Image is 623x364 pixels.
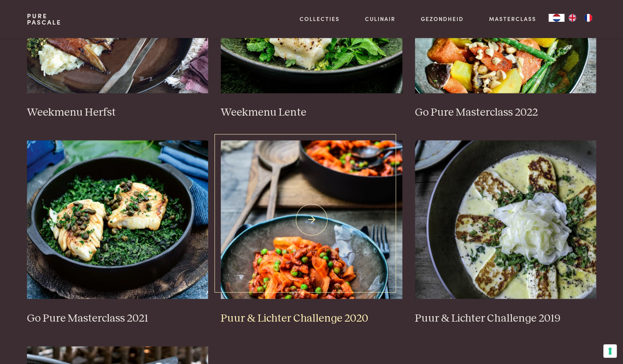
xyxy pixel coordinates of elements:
[300,15,340,23] a: Collecties
[221,106,402,120] h3: Weekmenu Lente
[27,106,208,120] h3: Weekmenu Herfst
[415,140,596,299] img: Puur &#038; Lichter Challenge 2019
[415,106,596,120] h3: Go Pure Masterclass 2022
[421,15,464,23] a: Gezondheid
[27,311,208,325] h3: Go Pure Masterclass 2021
[564,14,596,22] ul: Language list
[548,14,596,22] aside: Language selected: Nederlands
[365,15,396,23] a: Culinair
[489,15,536,23] a: Masterclass
[415,140,596,325] a: Puur &#038; Lichter Challenge 2019 Puur & Lichter Challenge 2019
[603,344,617,358] button: Uw voorkeuren voor toestemming voor trackingtechnologieën
[27,140,208,325] a: Go Pure Masterclass 2021 Go Pure Masterclass 2021
[221,311,402,325] h3: Puur & Lichter Challenge 2020
[221,140,402,325] a: Puur &#038; Lichter Challenge 2020 Puur & Lichter Challenge 2020
[221,140,402,299] img: Puur &#038; Lichter Challenge 2020
[27,140,208,299] img: Go Pure Masterclass 2021
[27,13,61,25] a: PurePascale
[415,311,596,325] h3: Puur & Lichter Challenge 2019
[580,14,596,22] a: FR
[548,14,564,22] a: NL
[548,14,564,22] div: Language
[564,14,580,22] a: EN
